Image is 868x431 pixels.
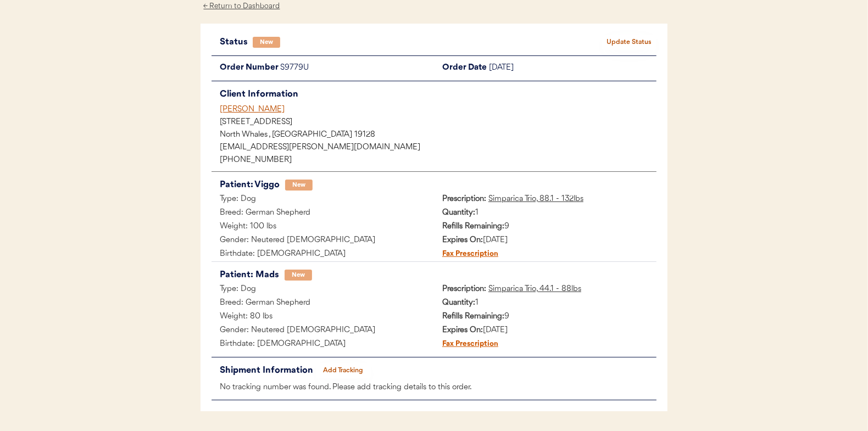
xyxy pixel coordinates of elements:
strong: Expires On: [442,326,483,334]
strong: Quantity: [442,209,475,217]
div: [DATE] [434,234,656,248]
div: Gender: Neutered [DEMOGRAPHIC_DATA] [212,234,434,248]
div: Client Information [220,87,656,102]
strong: Refills Remaining: [442,222,504,231]
div: North Whales , [GEOGRAPHIC_DATA] 19128 [220,131,656,139]
div: Status [220,35,253,50]
button: Add Tracking [316,363,371,378]
div: [EMAIL_ADDRESS][PERSON_NAME][DOMAIN_NAME] [220,144,656,152]
div: Breed: German Shepherd [212,296,434,310]
div: Fax Prescription [434,338,498,351]
div: Order Date [434,61,489,75]
div: Patient: Viggo [220,177,280,193]
button: Update Status [602,35,656,50]
div: Fax Prescription [434,248,498,261]
strong: Prescription: [442,195,486,203]
div: 9 [434,220,656,234]
div: Weight: 100 lbs [212,220,434,234]
div: Breed: German Shepherd [212,206,434,220]
div: Shipment Information [220,363,316,378]
div: 1 [434,206,656,220]
strong: Prescription: [442,285,486,293]
u: Simparica Trio, 88.1 - 132lbs [488,195,583,203]
div: S9779U [280,61,434,75]
div: No tracking number was found. Please add tracking details to this order. [212,381,656,395]
div: [PERSON_NAME] [220,104,656,115]
div: Birthdate: [DEMOGRAPHIC_DATA] [212,338,434,351]
div: Gender: Neutered [DEMOGRAPHIC_DATA] [212,324,434,338]
div: [DATE] [489,61,656,75]
strong: Quantity: [442,299,475,307]
strong: Refills Remaining: [442,312,504,321]
strong: Expires On: [442,236,483,244]
div: 1 [434,296,656,310]
div: Type: Dog [212,193,434,206]
u: Simparica Trio, 44.1 - 88lbs [488,285,581,293]
div: Birthdate: [DEMOGRAPHIC_DATA] [212,248,434,261]
div: Type: Dog [212,283,434,296]
div: [PHONE_NUMBER] [220,156,656,164]
div: [STREET_ADDRESS] [220,119,656,126]
div: Order Number [212,61,280,75]
div: Patient: Mads [220,267,279,283]
div: 9 [434,310,656,324]
div: [DATE] [434,324,656,338]
div: Weight: 80 lbs [212,310,434,324]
